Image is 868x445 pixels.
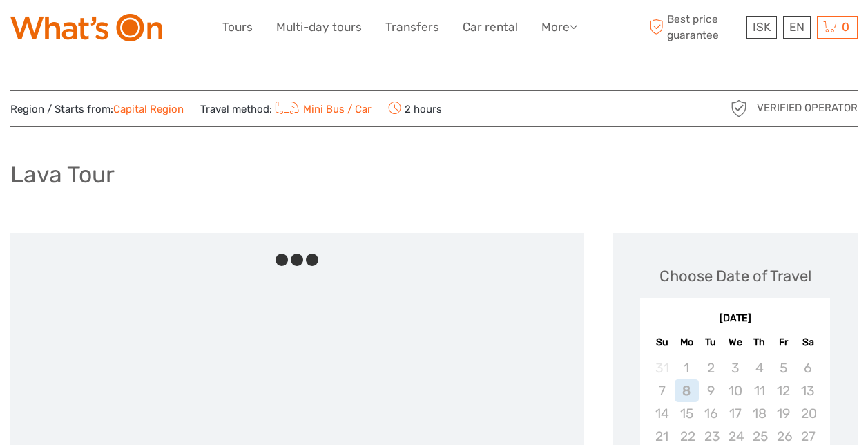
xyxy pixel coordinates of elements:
[541,17,577,37] a: More
[728,97,750,120] img: verified_operator_grey_128.png
[200,99,372,118] span: Travel method:
[699,357,723,379] div: Not available Tuesday, September 2nd, 2025
[650,333,674,352] div: Su
[771,402,795,425] div: Not available Friday, September 19th, 2025
[753,20,771,34] span: ISK
[723,379,747,402] div: Not available Wednesday, September 10th, 2025
[840,20,851,34] span: 0
[388,99,442,118] span: 2 hours
[640,312,830,326] div: [DATE]
[771,379,795,402] div: Not available Friday, September 12th, 2025
[659,265,811,287] div: Choose Date of Travel
[675,402,699,425] div: Not available Monday, September 15th, 2025
[699,402,723,425] div: Not available Tuesday, September 16th, 2025
[723,357,747,379] div: Not available Wednesday, September 3rd, 2025
[795,333,820,352] div: Sa
[795,402,820,425] div: Not available Saturday, September 20th, 2025
[385,17,439,37] a: Transfers
[10,160,115,189] h1: Lava Tour
[747,357,771,379] div: Not available Thursday, September 4th, 2025
[463,17,518,37] a: Car rental
[222,17,253,37] a: Tours
[747,402,771,425] div: Not available Thursday, September 18th, 2025
[723,333,747,352] div: We
[276,17,362,37] a: Multi-day tours
[10,102,184,117] span: Region / Starts from:
[675,333,699,352] div: Mo
[699,333,723,352] div: Tu
[757,101,858,115] span: Verified Operator
[723,402,747,425] div: Not available Wednesday, September 17th, 2025
[675,357,699,379] div: Not available Monday, September 1st, 2025
[675,379,699,402] div: Not available Monday, September 8th, 2025
[699,379,723,402] div: Not available Tuesday, September 9th, 2025
[646,12,743,42] span: Best price guarantee
[650,379,674,402] div: Not available Sunday, September 7th, 2025
[795,379,820,402] div: Not available Saturday, September 13th, 2025
[747,379,771,402] div: Not available Thursday, September 11th, 2025
[771,333,795,352] div: Fr
[795,357,820,379] div: Not available Saturday, September 6th, 2025
[771,357,795,379] div: Not available Friday, September 5th, 2025
[747,333,771,352] div: Th
[113,103,184,115] a: Capital Region
[650,402,674,425] div: Not available Sunday, September 14th, 2025
[10,14,162,41] img: What's On
[783,16,811,39] div: EN
[650,357,674,379] div: Not available Sunday, August 31st, 2025
[272,103,372,115] a: Mini Bus / Car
